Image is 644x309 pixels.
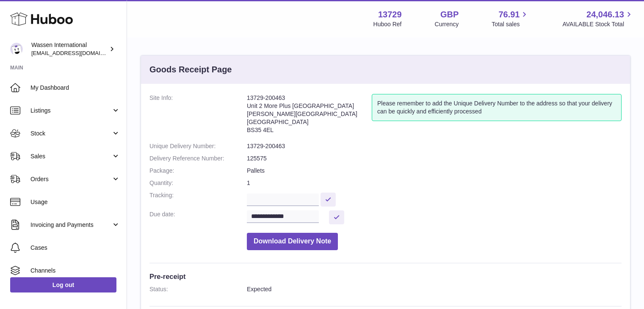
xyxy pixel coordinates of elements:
[30,221,111,229] span: Invoicing and Payments
[373,20,402,28] div: Huboo Ref
[30,198,120,206] span: Usage
[31,41,108,57] div: Wassen International
[30,152,111,160] span: Sales
[247,94,372,138] address: 13729-200463 Unit 2 More Plus [GEOGRAPHIC_DATA] [PERSON_NAME][GEOGRAPHIC_DATA] [GEOGRAPHIC_DATA] ...
[492,9,529,28] a: 76.91 Total sales
[149,154,247,163] dt: Delivery Reference Number:
[149,272,622,281] h3: Pre-receipt
[31,50,124,56] span: [EMAIL_ADDRESS][DOMAIN_NAME]
[562,9,634,28] a: 24,046.13 AVAILABLE Stock Total
[30,130,111,138] span: Stock
[30,244,120,252] span: Cases
[30,84,120,92] span: My Dashboard
[30,107,111,115] span: Listings
[149,64,232,75] h3: Goods Receipt Page
[149,167,247,175] dt: Package:
[247,167,622,175] dd: Pallets
[492,20,529,28] span: Total sales
[149,191,247,206] dt: Tracking:
[247,285,622,293] dd: Expected
[30,175,111,183] span: Orders
[247,142,622,150] dd: 13729-200463
[10,277,116,292] a: Log out
[372,94,622,121] div: Please remember to add the Unique Delivery Number to the address so that your delivery can be qui...
[440,9,459,20] strong: GBP
[378,9,402,20] strong: 13729
[586,9,624,20] span: 24,046.13
[435,20,459,28] div: Currency
[149,179,247,187] dt: Quantity:
[10,43,23,55] img: internationalsupplychain@wassen.com
[247,179,622,187] dd: 1
[247,154,622,163] dd: 125575
[149,285,247,293] dt: Status:
[149,142,247,150] dt: Unique Delivery Number:
[149,210,247,224] dt: Due date:
[562,20,634,28] span: AVAILABLE Stock Total
[247,233,338,250] button: Download Delivery Note
[498,9,520,20] span: 76.91
[30,267,120,275] span: Channels
[149,94,247,138] dt: Site Info:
